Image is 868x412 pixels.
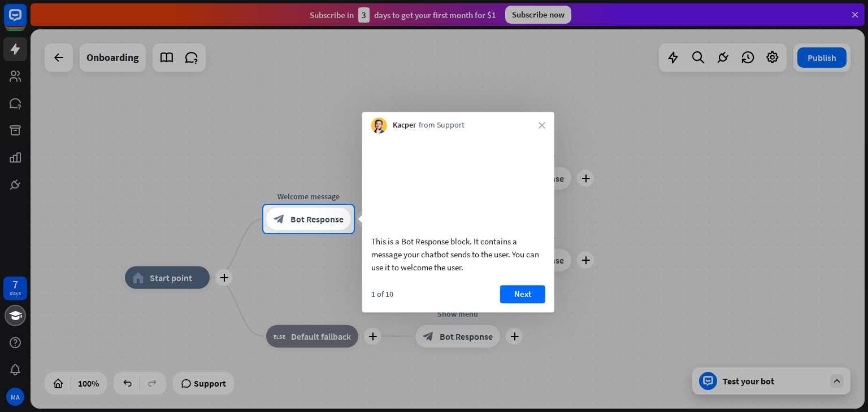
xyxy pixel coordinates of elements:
[371,289,393,299] div: 1 of 10
[290,213,344,225] span: Bot Response
[274,213,285,225] i: block_bot_response
[9,5,43,38] button: Open LiveChat chat widget
[393,120,416,132] span: Kacper
[371,235,545,274] div: This is a Bot Response block. It contains a message your chatbot sends to the user. You can use i...
[419,120,465,132] span: from Support
[500,285,545,303] button: Next
[539,122,545,129] i: close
